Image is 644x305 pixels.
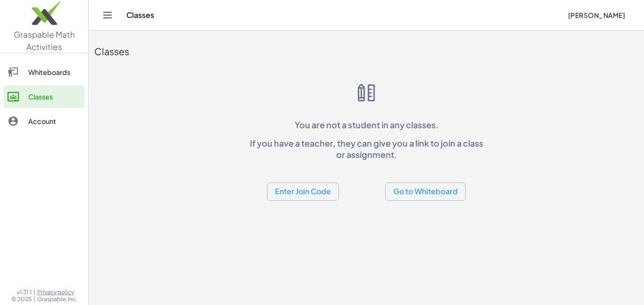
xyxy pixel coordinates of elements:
[14,29,75,52] span: Graspable Math Activities
[4,61,84,83] a: Whiteboards
[28,66,81,78] div: Whiteboards
[11,296,32,303] span: © 2025
[94,45,638,58] div: Classes
[385,182,466,201] button: Go to Whiteboard
[4,85,84,108] a: Classes
[560,7,633,24] button: [PERSON_NAME]
[246,138,487,160] p: If you have a teacher, they can give you a link to join a class or assignment.
[33,296,35,303] span: |
[28,91,81,102] div: Classes
[17,289,32,296] span: v1.31.1
[100,8,115,23] button: Toggle navigation
[33,289,35,296] span: |
[246,119,487,130] p: You are not a student in any classes.
[568,11,625,19] span: [PERSON_NAME]
[28,115,81,127] div: Account
[37,289,77,296] a: Privacy policy
[37,296,77,303] span: Graspable, Inc.
[267,182,339,201] button: Enter Join Code
[4,110,84,132] a: Account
